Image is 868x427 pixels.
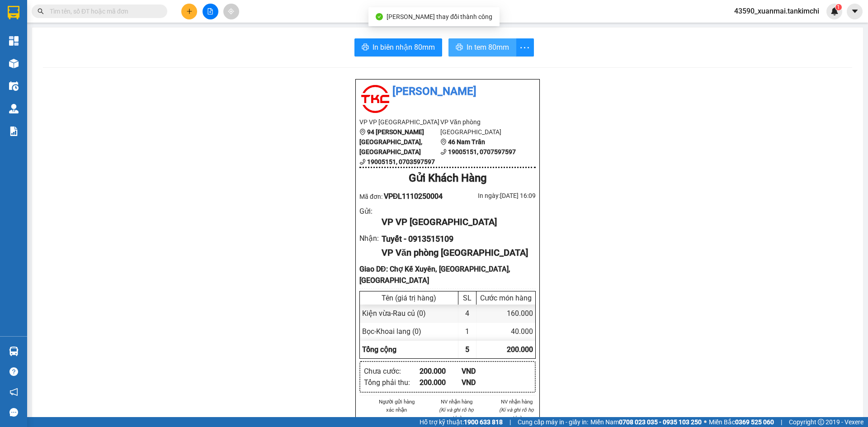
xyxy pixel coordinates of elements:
[359,170,536,187] div: Gửi Khách Hàng
[387,13,492,20] span: [PERSON_NAME] thay đổi thành công
[420,366,462,377] div: 200.000
[458,305,476,322] div: 4
[362,43,369,52] span: printer
[781,417,782,427] span: |
[448,148,516,155] b: 19005151, 0707597597
[9,347,19,356] img: warehouse-icon
[9,127,19,136] img: solution-icon
[9,36,19,46] img: dashboard-icon
[203,4,218,19] button: file-add
[9,367,18,376] span: question-circle
[499,407,534,421] i: (Kí và ghi rõ họ tên)
[9,408,18,417] span: message
[377,398,416,414] li: Người gửi hàng xác nhận
[735,418,774,426] strong: 0369 525 060
[507,345,533,354] span: 200.000
[359,159,366,165] span: phone
[439,407,474,421] i: (Kí và ghi rõ họ tên)
[456,43,463,52] span: printer
[851,7,859,15] span: caret-down
[479,294,533,302] div: Cước món hàng
[818,419,824,425] span: copyright
[440,149,447,155] span: phone
[448,38,516,56] button: printerIn tem 80mm
[359,83,391,115] img: logo.jpg
[462,366,504,377] div: VND
[476,323,535,340] div: 40.000
[50,6,156,16] input: Tìm tên, số ĐT hoặc mã đơn
[509,417,511,427] span: |
[448,191,536,201] div: In ngày: [DATE] 16:09
[704,420,707,424] span: ⚪️
[362,309,426,318] span: Kiện vừa - Rau củ (0)
[359,206,382,217] div: Gửi :
[362,327,421,336] span: Bọc - Khoai lang (0)
[364,366,420,377] div: Chưa cước :
[384,192,443,201] span: VPĐL1110250004
[516,42,533,53] span: more
[847,4,863,19] button: caret-down
[367,158,435,165] b: 19005151, 0703597597
[359,233,382,244] div: Nhận :
[181,4,197,19] button: plus
[382,215,528,229] div: VP VP [GEOGRAPHIC_DATA]
[8,6,19,19] img: logo-vxr
[727,5,826,17] span: 43590_xuanmai.tankimchi
[9,388,18,396] span: notification
[354,38,442,56] button: printerIn biên nhận 80mm
[382,233,528,245] div: Tuyết - 0913515109
[359,117,440,127] li: VP VP [GEOGRAPHIC_DATA]
[420,417,503,427] span: Hỗ trợ kỹ thuật:
[448,138,485,145] b: 46 Nam Trân
[497,398,536,406] li: NV nhận hàng
[359,83,536,100] li: [PERSON_NAME]
[359,129,366,135] span: environment
[590,417,702,427] span: Miền Nam
[359,191,448,202] div: Mã đơn:
[364,377,420,388] div: Tổng phải thu :
[420,377,462,388] div: 200.000
[709,417,774,427] span: Miền Bắc
[458,323,476,340] div: 1
[465,345,469,354] span: 5
[837,4,840,10] span: 1
[362,294,456,302] div: Tên (giá trị hàng)
[462,377,504,388] div: VND
[440,139,447,145] span: environment
[830,7,839,15] img: icon-new-feature
[207,8,213,14] span: file-add
[476,305,535,322] div: 160.000
[438,398,476,406] li: NV nhận hàng
[9,104,19,113] img: warehouse-icon
[464,418,503,426] strong: 1900 633 818
[376,13,383,20] span: check-circle
[38,8,44,14] span: search
[467,42,509,53] span: In tem 80mm
[440,117,521,137] li: VP Văn phòng [GEOGRAPHIC_DATA]
[382,246,528,260] div: VP Văn phòng [GEOGRAPHIC_DATA]
[518,417,588,427] span: Cung cấp máy in - giấy in:
[619,418,702,426] strong: 0708 023 035 - 0935 103 250
[461,294,474,302] div: SL
[373,42,435,53] span: In biên nhận 80mm
[359,128,424,155] b: 94 [PERSON_NAME][GEOGRAPHIC_DATA], [GEOGRAPHIC_DATA]
[223,4,239,19] button: aim
[9,59,19,68] img: warehouse-icon
[186,8,193,14] span: plus
[835,4,842,10] sup: 1
[362,345,396,354] span: Tổng cộng
[228,8,234,14] span: aim
[9,81,19,91] img: warehouse-icon
[359,263,536,286] div: Giao DĐ: Chợ Kế Xuyên, [GEOGRAPHIC_DATA], [GEOGRAPHIC_DATA]
[516,38,534,56] button: more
